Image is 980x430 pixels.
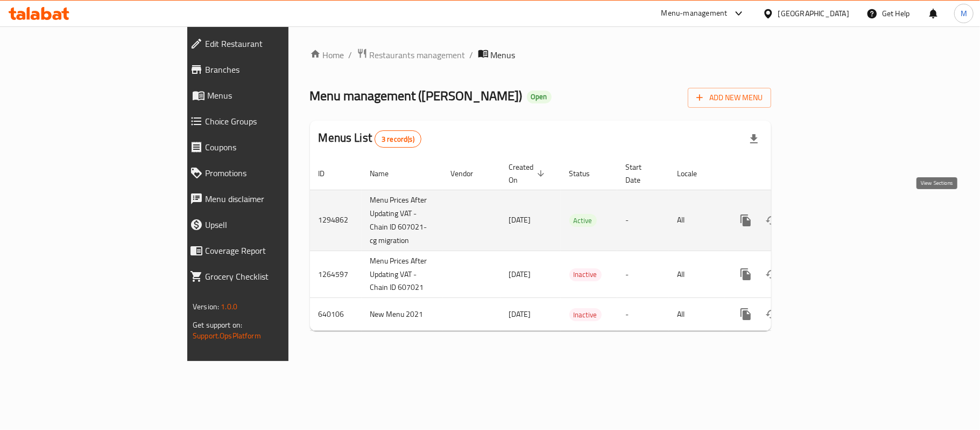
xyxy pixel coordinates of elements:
a: Promotions [181,160,351,186]
td: Menu Prices After Updating VAT - Chain ID 607021 [362,251,442,298]
span: Created On [509,161,548,186]
a: Branches [181,57,351,82]
button: Change Status [759,261,785,287]
span: Edit Restaurant [205,37,342,50]
span: Restaurants management [370,48,466,61]
span: Active [569,214,597,227]
div: Export file [741,126,767,152]
td: New Menu 2021 [362,298,442,331]
span: Get support on: [193,318,242,332]
div: [GEOGRAPHIC_DATA] [778,8,849,19]
span: Menus [491,48,516,61]
span: Choice Groups [205,115,342,128]
span: Start Date [626,161,656,186]
td: - [617,190,669,251]
a: Coupons [181,134,351,160]
div: Inactive [569,308,602,321]
a: Choice Groups [181,108,351,134]
button: more [733,261,759,287]
nav: breadcrumb [310,48,771,62]
span: Menus [207,89,342,102]
h2: Menus List [319,130,421,148]
a: Menu disclaimer [181,186,351,212]
span: [DATE] [509,213,531,227]
span: Version: [193,300,219,314]
span: [DATE] [509,307,531,321]
a: Edit Restaurant [181,31,351,57]
button: Change Status [759,207,785,233]
th: Actions [724,157,845,190]
span: Menu management ( [PERSON_NAME] ) [310,84,523,108]
td: All [669,251,724,298]
span: Status [569,167,604,180]
span: Branches [205,63,342,76]
span: Add New Menu [696,91,763,105]
a: Support.OpsPlatform [193,329,261,343]
table: enhanced table [310,157,845,331]
span: Open [527,92,552,101]
span: Coverage Report [205,244,342,257]
button: more [733,301,759,327]
td: - [617,251,669,298]
span: 1.0.0 [221,300,237,314]
a: Coverage Report [181,238,351,263]
span: M [961,8,967,19]
button: more [733,207,759,233]
span: Grocery Checklist [205,270,342,283]
td: Menu Prices After Updating VAT - Chain ID 607021-cg migration [362,190,442,251]
span: Inactive [569,309,602,321]
span: ID [319,167,339,180]
span: [DATE] [509,267,531,281]
div: Menu-management [661,7,728,20]
a: Menus [181,82,351,108]
div: Total records count [375,130,421,148]
button: Add New Menu [688,88,771,108]
div: Open [527,91,552,103]
td: All [669,190,724,251]
span: Vendor [451,167,488,180]
span: Name [370,167,403,180]
li: / [470,48,474,61]
a: Upsell [181,212,351,238]
span: Inactive [569,268,602,281]
span: Promotions [205,167,342,179]
a: Restaurants management [357,48,466,62]
td: - [617,298,669,331]
span: 3 record(s) [375,134,421,144]
td: All [669,298,724,331]
span: Locale [678,167,711,180]
button: Change Status [759,301,785,327]
a: Grocery Checklist [181,263,351,289]
span: Coupons [205,141,342,154]
span: Menu disclaimer [205,192,342,205]
div: Active [569,214,597,227]
span: Upsell [205,218,342,231]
